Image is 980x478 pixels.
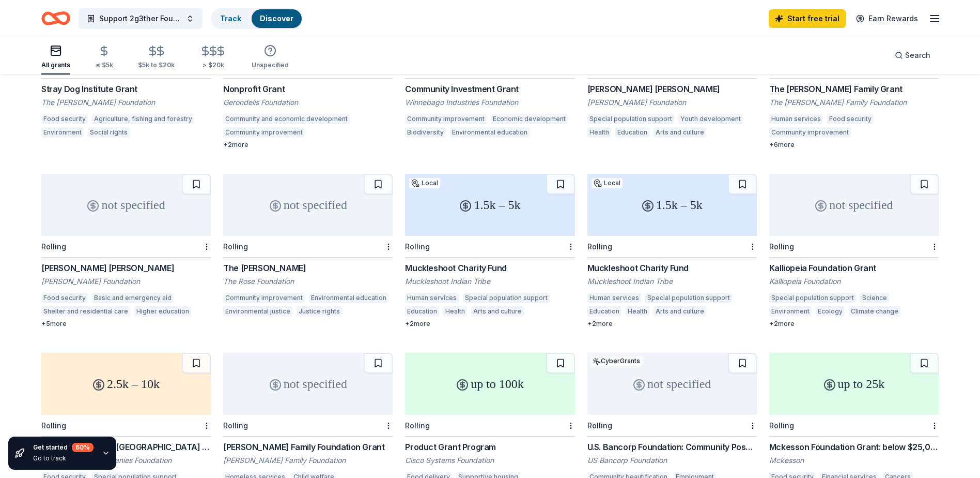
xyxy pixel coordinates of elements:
[405,174,574,236] div: 1.5k – 5k
[405,320,574,328] div: + 2 more
[220,14,241,23] a: Track
[587,293,641,303] div: Human services
[769,276,939,287] div: Kalliopeia Foundation
[41,174,211,236] div: not specified
[41,114,88,124] div: Food security
[405,441,574,453] div: Product Grant Program
[405,306,439,317] div: Education
[199,61,227,69] div: > $20k
[211,8,303,29] button: TrackDiscover
[587,127,611,138] div: Health
[769,441,939,453] div: Mckesson Foundation Grant: below $25,000
[860,293,889,303] div: Science
[654,306,706,317] div: Arts and culture
[405,97,574,108] div: Winnebago Industries Foundation
[405,174,574,328] a: 1.5k – 5kLocalRollingMuckleshoot Charity FundMuckleshoot Indian TribeHuman servicesSpecial popula...
[769,242,794,251] div: Rolling
[491,114,568,124] div: Economic development
[138,41,175,74] button: $5k to $20k
[41,276,211,287] div: [PERSON_NAME] Foundation
[72,443,94,452] div: 60 %
[587,320,757,328] div: + 2 more
[252,40,289,74] button: Unspecified
[223,242,248,251] div: Rolling
[223,97,393,108] div: Gerondelis Foundation
[769,174,939,236] div: not specified
[92,293,174,303] div: Basic and emergency aid
[615,127,649,138] div: Education
[769,141,939,149] div: + 6 more
[223,276,393,287] div: The Rose Foundation
[587,353,757,415] div: not specified
[769,83,939,95] div: The [PERSON_NAME] Family Grant
[41,83,211,95] div: Stray Dog Institute Grant
[41,262,211,274] div: [PERSON_NAME] [PERSON_NAME]
[223,455,393,466] div: [PERSON_NAME] Family Foundation
[587,421,612,430] div: Rolling
[41,320,211,328] div: + 5 more
[587,114,674,124] div: Special population support
[769,455,939,466] div: Mckesson
[41,353,211,415] div: 2.5k – 10k
[223,141,393,149] div: + 2 more
[41,61,70,69] div: All grants
[223,114,350,124] div: Community and economic development
[769,320,939,328] div: + 2 more
[223,83,393,95] div: Nonprofit Grant
[587,455,757,466] div: US Bancorp Foundation
[41,293,88,303] div: Food security
[587,174,757,328] a: 1.5k – 5kLocalRollingMuckleshoot Charity FundMuckleshoot Indian TribeHuman servicesSpecial popula...
[405,293,459,303] div: Human services
[409,178,440,188] div: Local
[95,61,113,69] div: ≤ $5k
[41,97,211,108] div: The [PERSON_NAME] Foundation
[405,242,430,251] div: Rolling
[678,114,743,124] div: Youth development
[79,8,203,29] button: Support 2g3ther Foundation with food insecurity
[41,174,211,328] a: not specifiedRolling[PERSON_NAME] [PERSON_NAME][PERSON_NAME] FoundationFood securityBasic and eme...
[297,306,342,317] div: Justice rights
[626,306,649,317] div: Health
[223,441,393,453] div: [PERSON_NAME] Family Foundation Grant
[223,353,393,415] div: not specified
[769,9,846,28] a: Start free trial
[99,12,182,25] span: Support 2g3ther Foundation with food insecurity
[405,262,574,274] div: Muckleshoot Charity Fund
[463,293,550,303] div: Special population support
[590,356,642,366] div: CyberGrants
[471,306,524,317] div: Arts and culture
[769,353,939,415] div: up to 25k
[95,41,113,74] button: ≤ $5k
[134,306,191,317] div: Higher education
[769,421,794,430] div: Rolling
[905,49,930,62] span: Search
[849,306,900,317] div: Climate change
[654,127,706,138] div: Arts and culture
[223,293,305,303] div: Community improvement
[850,9,924,28] a: Earn Rewards
[33,443,94,452] div: Get started
[769,306,812,317] div: Environment
[138,61,175,69] div: $5k to $20k
[769,97,939,108] div: The [PERSON_NAME] Family Foundation
[88,127,130,138] div: Social rights
[405,353,574,415] div: up to 100k
[587,262,757,274] div: Muckleshoot Charity Fund
[41,306,130,317] div: Shelter and residential care
[587,306,621,317] div: Education
[41,6,70,31] a: Home
[587,83,757,95] div: [PERSON_NAME] [PERSON_NAME]
[260,14,293,23] a: Discover
[450,127,530,138] div: Environmental education
[405,127,446,138] div: Biodiversity
[592,178,623,188] div: Local
[41,242,66,251] div: Rolling
[587,276,757,287] div: Muckleshoot Indian Tribe
[41,421,66,430] div: Rolling
[223,421,248,430] div: Rolling
[645,293,732,303] div: Special population support
[528,306,570,317] div: Environment
[223,262,393,274] div: The [PERSON_NAME]
[816,306,845,317] div: Ecology
[405,276,574,287] div: Muckleshoot Indian Tribe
